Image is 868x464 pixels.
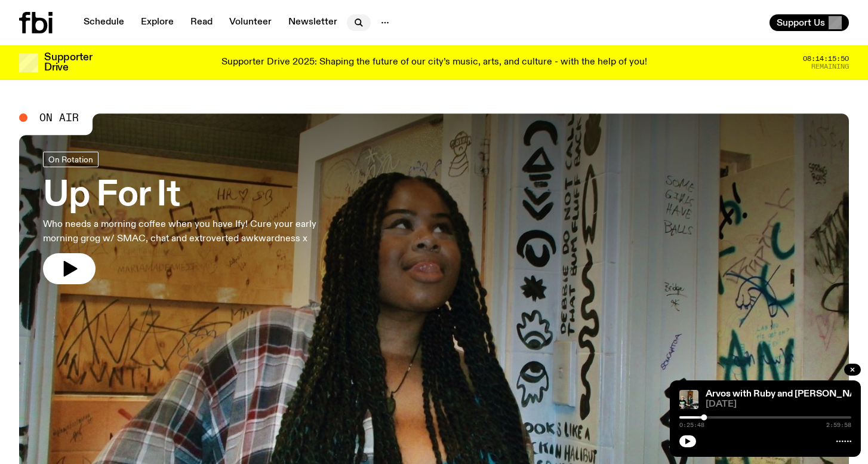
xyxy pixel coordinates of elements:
[183,14,220,31] a: Read
[679,422,704,428] span: 0:25:48
[803,56,849,62] span: 08:14:15:50
[777,17,825,28] span: Support Us
[826,422,851,428] span: 2:59:58
[39,112,79,123] span: On Air
[43,217,349,246] p: Who needs a morning coffee when you have Ify! Cure your early morning grog w/ SMAC, chat and extr...
[769,14,849,31] button: Support Us
[43,152,349,284] a: Up For ItWho needs a morning coffee when you have Ify! Cure your early morning grog w/ SMAC, chat...
[48,155,93,164] span: On Rotation
[44,53,92,73] h3: Supporter Drive
[679,390,698,409] img: Ruby wears a Collarbones t shirt and pretends to play the DJ decks, Al sings into a pringles can....
[221,57,647,68] p: Supporter Drive 2025: Shaping the future of our city’s music, arts, and culture - with the help o...
[281,14,344,31] a: Newsletter
[43,179,349,213] h3: Up For It
[222,14,279,31] a: Volunteer
[811,63,849,70] span: Remaining
[43,152,99,167] a: On Rotation
[134,14,181,31] a: Explore
[706,400,851,409] span: [DATE]
[76,14,131,31] a: Schedule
